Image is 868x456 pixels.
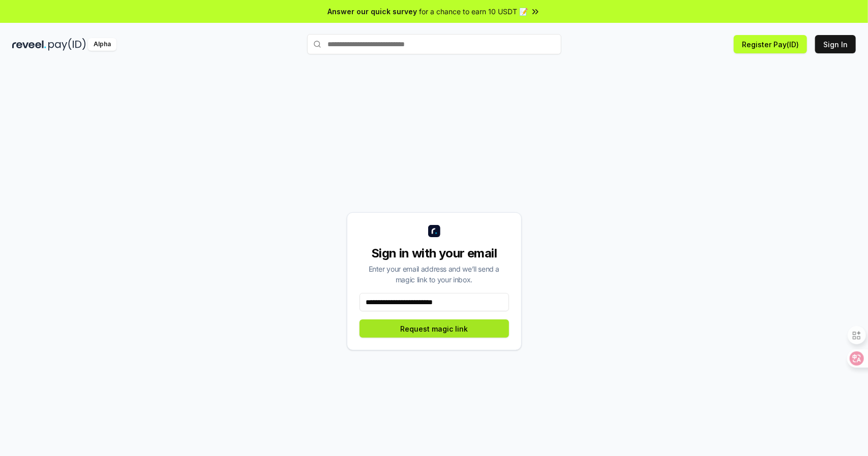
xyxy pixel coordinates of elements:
span: for a chance to earn 10 USDT 📝 [420,6,528,17]
button: Sign In [815,35,856,53]
span: Answer our quick survey [328,6,417,17]
img: logo_small [428,225,440,237]
button: Register Pay(ID) [734,35,807,53]
div: Sign in with your email [360,245,509,262]
img: reveel_dark [12,38,46,51]
button: Request magic link [360,319,509,338]
div: Alpha [88,38,116,51]
img: pay_id [48,38,86,51]
div: Enter your email address and we’ll send a magic link to your inbox. [360,264,509,285]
